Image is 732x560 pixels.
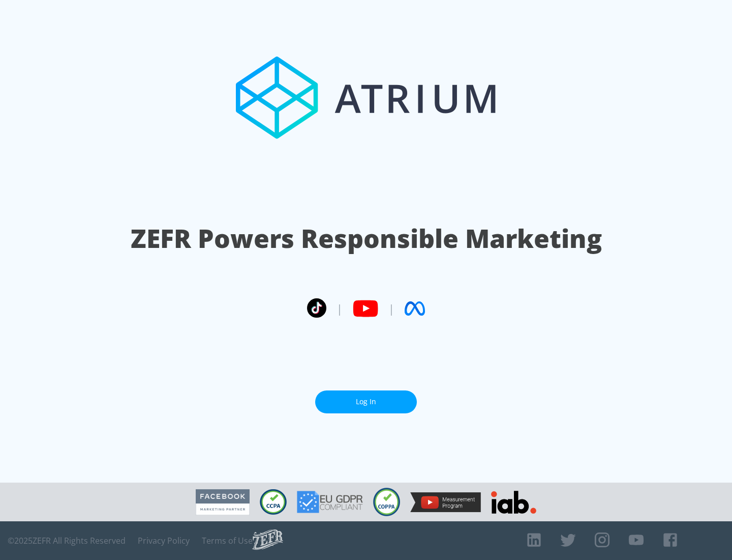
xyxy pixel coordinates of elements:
span: | [337,301,343,316]
img: CCPA Compliant [260,489,287,515]
a: Terms of Use [202,536,253,546]
img: COPPA Compliant [373,488,400,516]
img: Facebook Marketing Partner [196,489,250,515]
span: © 2025 ZEFR All Rights Reserved [8,536,126,546]
h1: ZEFR Powers Responsible Marketing [131,221,602,256]
img: YouTube Measurement Program [410,492,481,512]
a: Log In [315,390,417,413]
img: GDPR Compliant [297,491,363,513]
img: IAB [491,491,536,514]
a: Privacy Policy [138,536,190,546]
span: | [388,301,394,316]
